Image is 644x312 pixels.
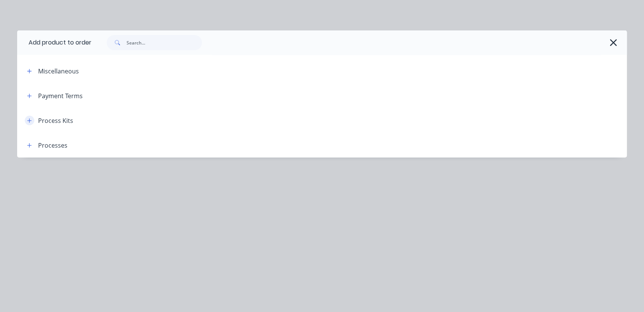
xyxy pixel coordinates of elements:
div: Payment Terms [38,91,83,100]
div: Add product to order [17,30,91,55]
input: Search... [127,35,202,50]
div: Process Kits [38,116,73,125]
div: Miscellaneous [38,67,79,76]
div: Processes [38,141,67,150]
